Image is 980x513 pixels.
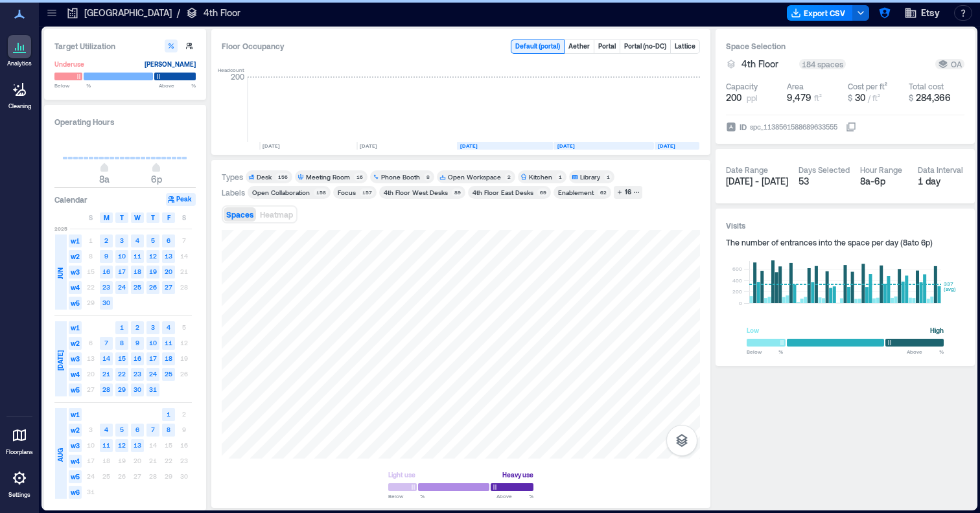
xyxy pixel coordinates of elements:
[54,58,84,71] div: Underuse
[149,370,157,378] text: 24
[658,142,675,149] text: [DATE]
[102,385,110,393] text: 28
[8,491,30,499] p: Settings
[118,385,126,393] text: 29
[69,321,82,334] span: w1
[537,188,548,196] div: 69
[102,268,110,275] text: 16
[726,176,788,187] span: [DATE] - [DATE]
[726,91,741,104] span: 200
[69,250,82,263] span: w2
[54,82,91,89] span: Below %
[918,175,965,188] div: 1 day
[69,337,82,350] span: w2
[120,323,124,331] text: 1
[275,173,290,181] div: 156
[726,40,964,52] h3: Space Selection
[671,40,699,53] button: Lattice
[732,266,742,272] tspan: 600
[918,165,963,175] div: Data Interval
[3,31,36,71] a: Analytics
[505,173,513,181] div: 2
[604,173,612,181] div: 1
[69,439,82,452] span: w3
[846,122,856,132] button: IDspc_1138561588689633555
[8,102,31,110] p: Cleaning
[134,370,141,378] text: 23
[165,370,172,378] text: 25
[799,59,846,69] div: 184 spaces
[799,175,850,188] div: 53
[69,352,82,365] span: w3
[747,348,783,356] span: Below %
[900,3,944,23] button: Etsy
[909,81,944,91] div: Total cost
[55,350,65,370] span: [DATE]
[740,120,747,133] span: ID
[855,92,865,103] span: 30
[166,193,196,206] button: Peak
[306,172,350,181] div: Meeting Room
[848,91,904,104] button: $ 30 / ft²
[135,323,139,331] text: 2
[165,252,172,260] text: 13
[69,266,82,279] span: w3
[388,468,415,481] div: Light use
[580,172,600,181] div: Library
[787,5,853,21] button: Export CSV
[814,93,822,102] span: ft²
[134,441,141,449] text: 13
[167,236,170,244] text: 6
[69,455,82,468] span: w4
[360,188,374,196] div: 157
[165,268,172,275] text: 20
[726,237,964,247] div: The number of entrances into the space per day ( 8a to 6p )
[104,339,108,347] text: 7
[907,348,944,356] span: Above %
[167,410,170,418] text: 1
[496,492,533,500] span: Above %
[556,173,564,181] div: 1
[848,93,852,102] span: $
[930,324,944,337] div: High
[460,142,478,149] text: [DATE]
[384,188,448,197] div: 4th Floor West Desks
[149,252,157,260] text: 12
[104,236,108,244] text: 2
[159,82,196,89] span: Above %
[102,441,110,449] text: 11
[848,81,887,91] div: Cost per ft²
[909,93,913,102] span: $
[167,426,170,433] text: 8
[104,426,108,433] text: 4
[388,492,425,500] span: Below %
[916,92,951,103] span: 284,366
[7,60,32,67] p: Analytics
[921,6,940,19] span: Etsy
[55,448,65,462] span: AUG
[118,268,126,275] text: 17
[338,188,356,197] div: Focus
[149,354,157,362] text: 17
[102,354,110,362] text: 14
[448,172,501,181] div: Open Workspace
[747,324,759,337] div: Low
[2,420,37,460] a: Floorplans
[69,383,82,396] span: w5
[565,40,594,53] button: Aether
[54,225,67,233] span: 2025
[167,323,170,331] text: 4
[118,252,126,260] text: 10
[860,175,907,188] div: 8a - 6p
[614,186,642,199] button: 16
[4,462,35,503] a: Settings
[177,6,180,19] p: /
[55,268,65,279] span: JUN
[118,283,126,291] text: 24
[472,188,533,197] div: 4th Floor East Desks
[314,188,328,196] div: 158
[69,470,82,483] span: w5
[69,368,82,381] span: w4
[452,188,463,196] div: 89
[54,40,196,52] h3: Target Utilization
